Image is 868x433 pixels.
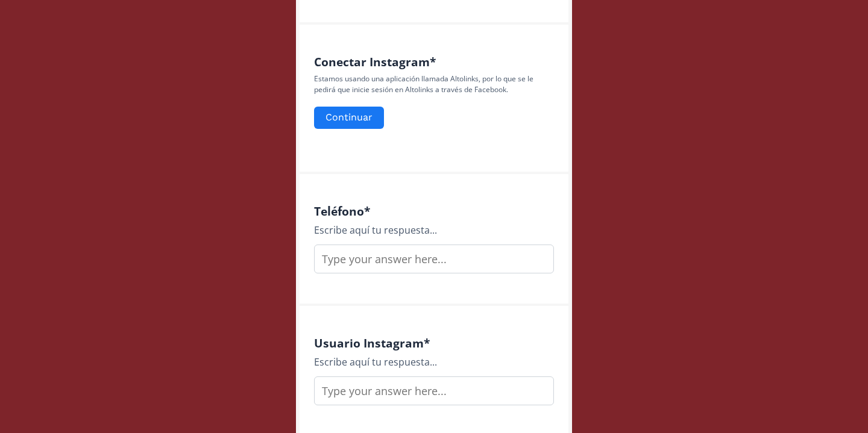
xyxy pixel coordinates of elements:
[314,223,554,237] div: Escribe aquí tu respuesta...
[314,376,554,405] input: Type your answer here...
[314,107,384,129] button: Continuar
[314,245,554,273] input: Type your answer here...
[314,204,554,218] h4: Teléfono *
[314,55,554,69] h4: Conectar Instagram *
[314,336,554,350] h4: Usuario Instagram *
[314,355,554,369] div: Escribe aquí tu respuesta...
[314,73,554,95] p: Estamos usando una aplicación llamada Altolinks, por lo que se le pedirá que inicie sesión en Alt...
